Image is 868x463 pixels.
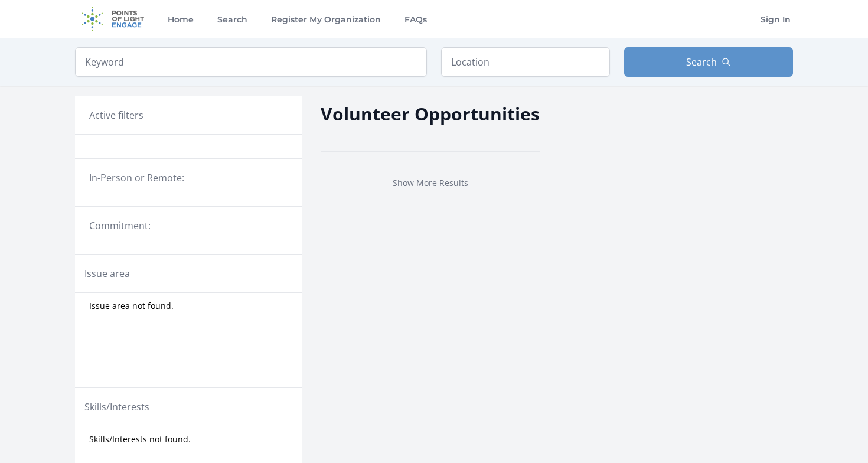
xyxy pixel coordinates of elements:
[84,400,149,414] legend: Skills/Interests
[441,47,610,77] input: Location
[89,433,191,445] span: Skills/Interests not found.
[89,300,174,312] span: Issue area not found.
[84,266,130,281] legend: Issue area
[75,47,427,77] input: Keyword
[624,47,793,77] button: Search
[321,100,540,127] h2: Volunteer Opportunities
[686,55,717,69] span: Search
[393,177,468,188] a: Show More Results
[89,108,143,122] h3: Active filters
[89,171,288,185] legend: In-Person or Remote:
[89,219,288,233] legend: Commitment:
